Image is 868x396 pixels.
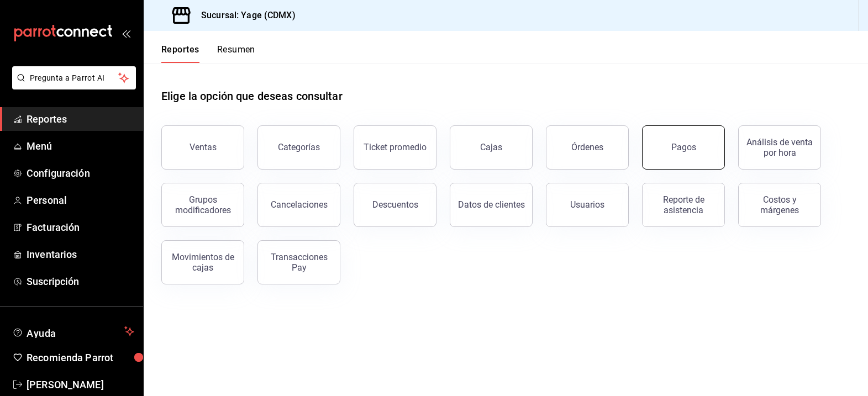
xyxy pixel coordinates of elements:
[161,44,255,63] div: navigation tabs
[257,240,340,284] button: Transacciones Pay
[27,377,134,392] span: [PERSON_NAME]
[27,274,134,289] span: Suscripción
[161,44,199,63] button: Reportes
[458,199,525,210] div: Datos de clientes
[738,183,821,227] button: Costos y márgenes
[450,125,533,170] button: Cajas
[27,247,134,262] span: Inventarios
[122,29,130,38] button: open_drawer_menu
[354,125,436,170] button: Ticket promedio
[27,220,134,235] span: Facturación
[450,183,533,227] button: Datos de clientes
[12,66,136,89] button: Pregunta a Parrot AI
[571,142,603,152] div: Órdenes
[27,139,134,154] span: Menú
[169,252,237,273] div: Movimientos de cajas
[8,80,136,92] a: Pregunta a Parrot AI
[161,88,343,104] h1: Elige la opción que deseas consultar
[265,252,333,273] div: Transacciones Pay
[364,142,427,152] div: Ticket promedio
[372,199,418,210] div: Descuentos
[257,125,340,170] button: Categorías
[480,142,502,152] div: Cajas
[745,137,814,158] div: Análisis de venta por hora
[642,183,725,227] button: Reporte de asistencia
[570,199,604,210] div: Usuarios
[190,142,217,152] div: Ventas
[27,350,134,365] span: Recomienda Parrot
[546,183,629,227] button: Usuarios
[30,72,119,84] span: Pregunta a Parrot AI
[169,194,237,215] div: Grupos modificadores
[354,183,436,227] button: Descuentos
[217,44,255,63] button: Resumen
[649,194,718,215] div: Reporte de asistencia
[161,125,244,170] button: Ventas
[27,325,120,338] span: Ayuda
[745,194,814,215] div: Costos y márgenes
[27,193,134,208] span: Personal
[257,183,340,227] button: Cancelaciones
[671,142,696,152] div: Pagos
[27,166,134,181] span: Configuración
[642,125,725,170] button: Pagos
[738,125,821,170] button: Análisis de venta por hora
[27,112,134,126] span: Reportes
[278,142,320,152] div: Categorías
[192,9,296,22] h3: Sucursal: Yage (CDMX)
[161,240,244,284] button: Movimientos de cajas
[546,125,629,170] button: Órdenes
[271,199,328,210] div: Cancelaciones
[161,183,244,227] button: Grupos modificadores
